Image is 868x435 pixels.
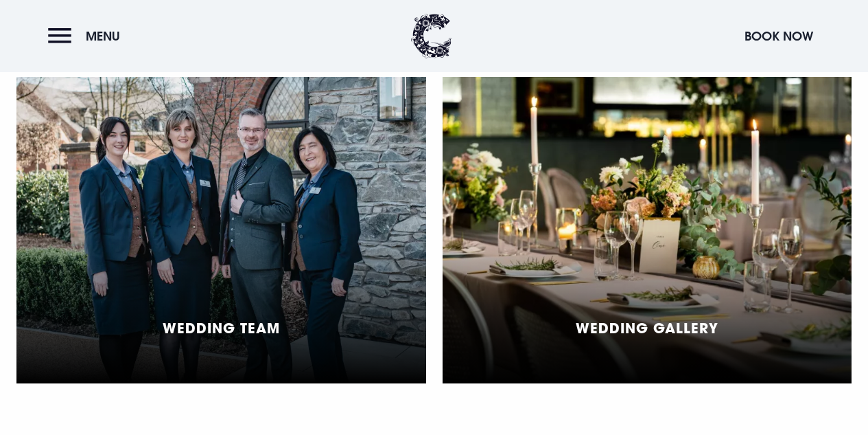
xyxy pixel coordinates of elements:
h5: Wedding Team [163,320,280,336]
span: Menu [86,28,120,44]
h5: Wedding Gallery [576,320,718,336]
img: Clandeboye Lodge [411,14,452,58]
button: Book Now [738,21,820,51]
a: Wedding Gallery [443,77,852,383]
a: Wedding Team [16,77,426,383]
button: Menu [48,21,127,51]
